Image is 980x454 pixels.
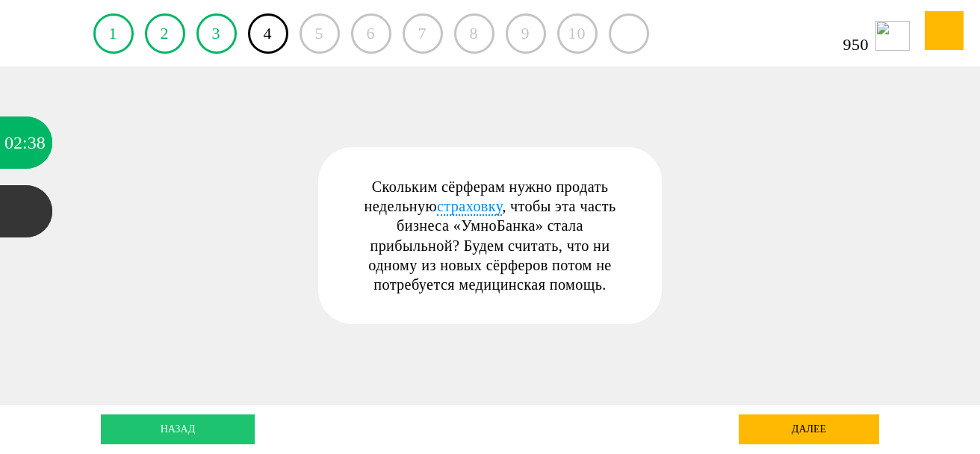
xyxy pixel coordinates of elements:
[22,116,28,169] div: :
[145,13,185,54] a: 2
[454,13,494,54] div: 8
[196,13,237,54] a: 3
[248,13,288,54] a: 4
[623,156,652,185] div: Нажми на ГЛАЗ, чтобы скрыть текст и посмотреть картинку полностью
[93,13,134,54] a: 1
[351,13,391,54] div: 6
[843,37,869,53] span: 950
[437,198,502,216] span: страховку
[403,13,443,54] div: 7
[28,116,46,169] div: 38
[300,13,340,54] div: 5
[506,13,546,54] div: 9
[4,116,22,169] div: 02
[875,21,910,51] img: icon-cash.svg
[739,414,879,444] div: далее
[557,13,598,54] div: 10
[101,414,255,444] a: назад
[358,177,622,294] div: Скольким сёрферам нужно продать недельную , чтобы эта часть бизнеса «УмноБанка» стала прибыльной?...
